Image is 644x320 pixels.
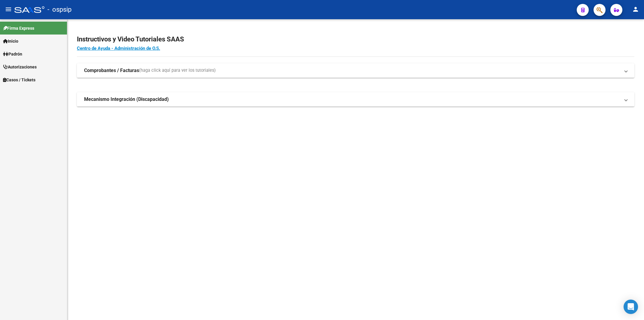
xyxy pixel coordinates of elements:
[77,34,634,45] h2: Instructivos y Video Tutoriales SAAS
[3,64,37,70] span: Autorizaciones
[47,3,71,16] span: - ospsip
[5,6,12,13] mat-icon: menu
[624,300,638,314] div: Open Intercom Messenger
[632,6,639,13] mat-icon: person
[3,38,18,44] span: Inicio
[77,92,634,107] mat-expansion-panel-header: Mecanismo Integración (Discapacidad)
[139,67,216,74] span: (haga click aquí para ver los tutoriales)
[77,46,160,51] a: Centro de Ayuda - Administración de O.S.
[77,63,634,78] mat-expansion-panel-header: Comprobantes / Facturas(haga click aquí para ver los tutoriales)
[3,25,34,32] span: Firma Express
[3,51,22,57] span: Padrón
[84,96,169,103] strong: Mecanismo Integración (Discapacidad)
[84,67,139,74] strong: Comprobantes / Facturas
[3,77,35,83] span: Casos / Tickets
